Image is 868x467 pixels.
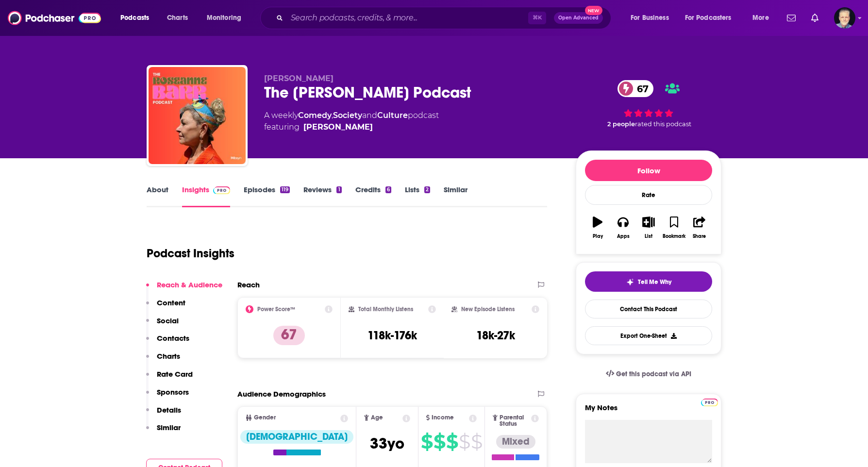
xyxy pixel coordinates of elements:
h1: Podcast Insights [147,246,234,261]
p: Social [157,316,179,325]
img: tell me why sparkle [626,278,634,286]
div: List [645,233,652,239]
span: Age [371,415,383,421]
img: User Profile [834,7,855,29]
span: Income [432,415,454,421]
a: Episodes119 [244,185,290,207]
div: Search podcasts, credits, & more... [269,7,620,29]
h2: New Episode Listens [461,306,515,313]
button: open menu [114,10,162,26]
span: $ [446,434,458,450]
span: For Business [631,11,669,25]
span: Monitoring [207,11,241,25]
div: [DEMOGRAPHIC_DATA] [240,430,353,444]
button: Social [146,316,179,334]
p: Similar [157,423,181,432]
span: Logged in as JonesLiterary [834,7,855,29]
a: Charts [161,10,194,26]
span: rated this podcast [635,120,691,128]
h3: 18k-27k [476,328,515,343]
span: [PERSON_NAME] [264,74,334,83]
a: About [147,185,168,207]
div: Apps [617,233,630,239]
button: Open AdvancedNew [554,12,603,24]
div: Bookmark [663,233,685,239]
h2: Power Score™ [257,306,295,313]
div: 1 [336,186,341,193]
img: Podchaser Pro [701,399,718,406]
span: and [362,111,377,120]
button: Sponsors [146,387,189,405]
button: open menu [200,10,254,26]
a: Culture [377,111,408,120]
button: open menu [679,10,746,26]
h2: Reach [237,280,260,289]
div: 119 [280,186,290,193]
a: Show notifications dropdown [807,10,822,26]
a: 67 [618,80,653,97]
button: Details [146,405,181,423]
a: Credits6 [355,185,391,207]
div: Play [593,233,603,239]
h2: Total Monthly Listens [358,306,413,313]
a: Similar [444,185,467,207]
button: open menu [624,10,681,26]
span: 2 people [607,120,635,128]
span: $ [434,434,445,450]
button: Contacts [146,334,189,351]
p: 67 [273,326,305,345]
p: Charts [157,351,180,361]
p: Details [157,405,181,415]
div: 2 [424,186,430,193]
input: Search podcasts, credits, & more... [287,10,528,26]
span: Open Advanced [558,16,599,20]
img: Podchaser - Follow, Share and Rate Podcasts [8,9,101,27]
p: Rate Card [157,369,193,379]
button: Play [585,210,610,245]
p: Reach & Audience [157,280,222,289]
h3: 118k-176k [367,328,417,343]
a: Comedy [298,111,332,120]
img: The Roseanne Barr Podcast [149,67,246,164]
div: 6 [385,186,391,193]
div: Rate [585,185,712,205]
span: featuring [264,121,439,133]
a: InsightsPodchaser Pro [182,185,230,207]
span: Parental Status [500,415,530,427]
span: Gender [254,415,276,421]
a: Lists2 [405,185,430,207]
span: $ [421,434,433,450]
span: ⌘ K [528,12,546,24]
div: Mixed [496,435,535,449]
span: 33 yo [370,434,404,453]
button: Similar [146,423,181,441]
a: Roseanne Barr [303,121,373,133]
button: open menu [746,10,781,26]
span: New [585,6,602,15]
button: List [636,210,661,245]
button: Show profile menu [834,7,855,29]
span: $ [459,434,470,450]
img: Podchaser Pro [213,186,230,194]
a: Reviews1 [303,185,341,207]
p: Content [157,298,185,307]
p: Contacts [157,334,189,343]
button: tell me why sparkleTell Me Why [585,271,712,292]
button: Export One-Sheet [585,326,712,345]
button: Share [687,210,712,245]
span: , [332,111,333,120]
span: More [752,11,769,25]
label: My Notes [585,403,712,420]
h2: Audience Demographics [237,389,326,399]
p: Sponsors [157,387,189,397]
button: Charts [146,351,180,369]
button: Follow [585,160,712,181]
a: Society [333,111,362,120]
a: Contact This Podcast [585,300,712,318]
button: Content [146,298,185,316]
a: Pro website [701,397,718,406]
span: 67 [627,80,653,97]
span: Tell Me Why [638,278,671,286]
